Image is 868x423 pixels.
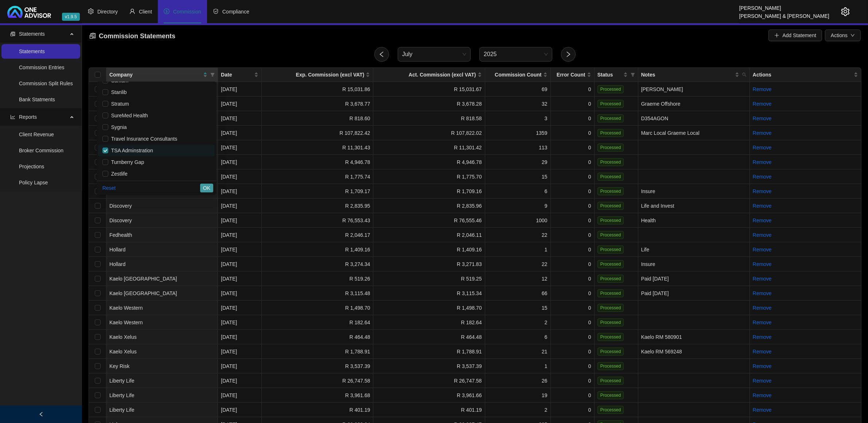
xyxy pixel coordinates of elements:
span: Key Risk [109,363,129,369]
td: Insure [638,184,750,199]
a: Remove [753,349,772,355]
span: Reports [19,114,37,120]
td: 9 [485,199,551,213]
button: Reset [100,184,119,192]
td: 0 [551,184,595,199]
td: 1000 [485,213,551,228]
td: [DATE] [218,257,262,271]
th: Date [218,68,262,82]
span: Client [139,9,152,15]
td: [DATE] [218,184,262,199]
td: [DATE] [218,403,262,417]
td: R 818.58 [373,111,485,126]
span: Act. Commission (excl VAT) [376,71,476,79]
span: Error Count [554,71,585,79]
a: Remove [753,174,772,180]
td: R 26,747.58 [262,373,373,388]
span: Processed [598,275,624,283]
span: Processed [598,333,624,341]
td: R 3,961.68 [262,388,373,403]
span: Liberty Life [109,407,134,413]
td: R 2,835.95 [262,199,373,213]
td: [DATE] [218,359,262,373]
a: Remove [753,203,772,209]
span: July [402,47,466,61]
td: R 1,498.70 [262,301,373,315]
td: 0 [551,199,595,213]
a: Statements [19,48,45,54]
span: Processed [598,289,624,297]
td: R 11,301.42 [373,140,485,155]
span: Processed [598,318,624,326]
td: R 1,788.91 [373,344,485,359]
td: R 15,031.86 [262,82,373,97]
td: 0 [551,388,595,403]
div: [PERSON_NAME] [739,2,829,10]
span: Notes [641,71,733,79]
td: R 3,961.66 [373,388,485,403]
span: Liberty Life [109,392,134,398]
span: search [742,73,747,77]
td: 1 [485,242,551,257]
span: SureMed Health [108,113,148,118]
td: R 1,709.17 [262,184,373,199]
td: [DATE] [218,213,262,228]
td: [DATE] [218,388,262,403]
td: R 3,271.83 [373,257,485,271]
span: Liberty Life [109,378,134,384]
td: 0 [551,257,595,271]
a: Remove [753,145,772,150]
span: Processed [598,260,624,268]
a: Policy Lapse [19,180,48,185]
td: 29 [485,155,551,169]
a: Remove [753,188,772,194]
td: [DATE] [218,82,262,97]
span: Kaelo Western [109,320,143,325]
td: [DATE] [218,315,262,330]
button: Add Statement [768,30,822,41]
span: OK [203,184,210,192]
th: Exp. Commission (excl VAT) [262,68,373,82]
td: Marc Offshore [638,82,750,97]
td: R 76,553.43 [262,213,373,228]
a: Remove [753,363,772,369]
a: Remove [753,115,772,121]
td: 0 [551,271,595,286]
td: 0 [551,301,595,315]
td: R 4,946.78 [262,155,373,169]
td: Health [638,213,750,228]
span: Statements [19,31,45,37]
td: 21 [485,344,551,359]
span: Date [221,71,253,79]
td: 0 [551,373,595,388]
td: R 3,678.77 [262,97,373,111]
td: 0 [551,155,595,169]
span: Processed [598,377,624,385]
td: 69 [485,82,551,97]
span: Processed [598,187,624,195]
span: Fedhealth [109,232,132,238]
span: Processed [598,231,624,239]
td: R 818.60 [262,111,373,126]
td: R 401.19 [262,403,373,417]
td: 0 [551,140,595,155]
td: R 3,115.34 [373,286,485,301]
td: Kaelo RM 569248 [638,344,750,359]
span: Commission Count [488,71,542,79]
td: R 2,046.11 [373,228,485,242]
span: Processed [598,144,624,152]
span: Stanlib [108,89,127,95]
td: Paid 30th June 2025 [638,271,750,286]
td: R 1,775.70 [373,169,485,184]
td: 1359 [485,126,551,140]
td: 0 [551,242,595,257]
span: safety [213,8,219,14]
td: 0 [551,111,595,126]
td: R 182.64 [373,315,485,330]
a: Remove [753,407,772,413]
span: Processed [598,100,624,108]
span: Processed [598,173,624,181]
td: Marc Local Graeme Local [638,126,750,140]
td: 0 [551,315,595,330]
td: R 1,775.74 [262,169,373,184]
